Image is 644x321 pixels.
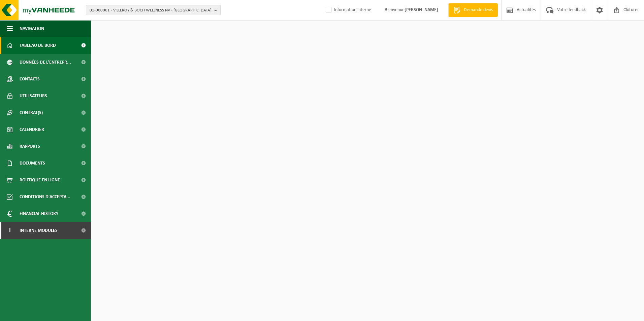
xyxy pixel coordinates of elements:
[20,71,40,87] span: Contacts
[20,104,43,121] span: Contrat(s)
[20,172,60,188] span: Boutique en ligne
[324,5,371,15] label: Information interne
[20,205,58,222] span: Financial History
[20,37,56,54] span: Tableau de bord
[20,138,40,155] span: Rapports
[86,5,221,15] button: 01-000001 - VILLEROY & BOCH WELLNESS NV - [GEOGRAPHIC_DATA]
[448,3,498,17] a: Demande devis
[7,222,13,239] span: I
[20,20,44,37] span: Navigation
[20,121,44,138] span: Calendrier
[20,54,71,71] span: Données de l'entrepr...
[20,188,70,205] span: Conditions d'accepta...
[20,87,47,104] span: Utilisateurs
[462,7,494,13] span: Demande devis
[20,222,58,239] span: Interne modules
[20,155,45,172] span: Documents
[90,5,212,15] span: 01-000001 - VILLEROY & BOCH WELLNESS NV - [GEOGRAPHIC_DATA]
[405,7,438,12] strong: [PERSON_NAME]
